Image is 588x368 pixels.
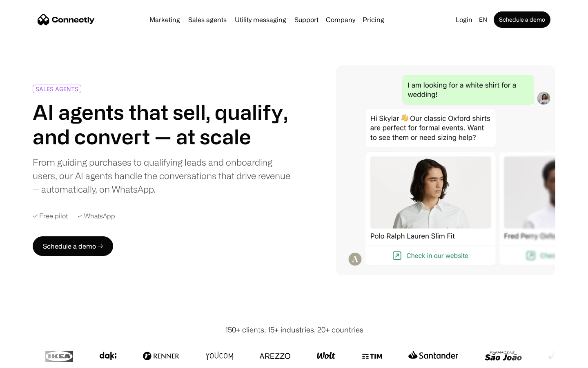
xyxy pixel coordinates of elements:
[452,14,476,25] a: Login
[33,155,291,196] div: From guiding purchases to qualifying leads and onboarding users, our AI agents handle the convers...
[359,16,388,23] a: Pricing
[185,16,230,23] a: Sales agents
[494,11,550,28] a: Schedule a demo
[33,236,113,256] a: Schedule a demo →
[479,14,487,25] div: en
[146,16,183,23] a: Marketing
[323,14,358,25] div: Company
[78,212,115,220] div: ✓ WhatsApp
[33,100,291,149] h1: AI agents that sell, qualify, and convert — at scale
[8,353,49,365] aside: Language selected: English
[36,86,78,92] div: SALES AGENTS
[232,16,290,23] a: Utility messaging
[16,354,49,365] ul: Language list
[476,14,492,25] div: en
[33,212,68,220] div: ✓ Free pilot
[326,14,355,25] div: Company
[291,16,322,23] a: Support
[225,324,363,335] div: 150+ clients, 15+ industries, 20+ countries
[38,13,95,26] a: home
